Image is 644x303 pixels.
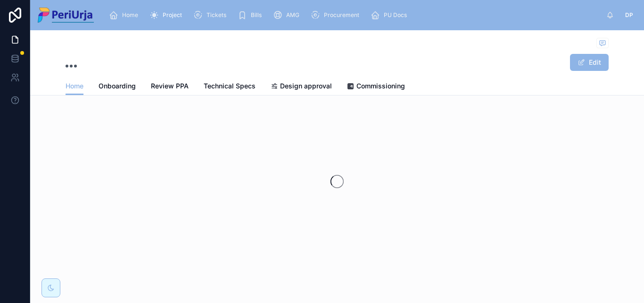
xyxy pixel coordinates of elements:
[106,7,145,24] a: Home
[101,5,606,26] div: scrollable content
[308,7,366,24] a: Procurement
[384,11,407,19] span: PU Docs
[151,81,189,91] span: Review PPA
[271,78,332,96] a: Design approval
[38,8,94,23] img: App logo
[99,78,136,96] a: Onboarding
[66,78,83,95] a: Home
[190,7,233,24] a: Tickets
[270,7,306,24] a: AMG
[204,78,256,96] a: Technical Specs
[163,11,182,19] span: Project
[347,78,405,96] a: Commissioning
[151,78,189,96] a: Review PPA
[99,81,136,91] span: Onboarding
[122,11,138,19] span: Home
[251,11,262,19] span: Bills
[625,11,633,19] span: DP
[66,81,83,91] span: Home
[235,7,268,24] a: Bills
[280,81,332,91] span: Design approval
[368,7,413,24] a: PU Docs
[356,81,405,91] span: Commissioning
[147,7,189,24] a: Project
[206,11,226,19] span: Tickets
[204,81,256,91] span: Technical Specs
[570,54,609,71] button: Edit
[324,11,359,19] span: Procurement
[286,11,299,19] span: AMG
